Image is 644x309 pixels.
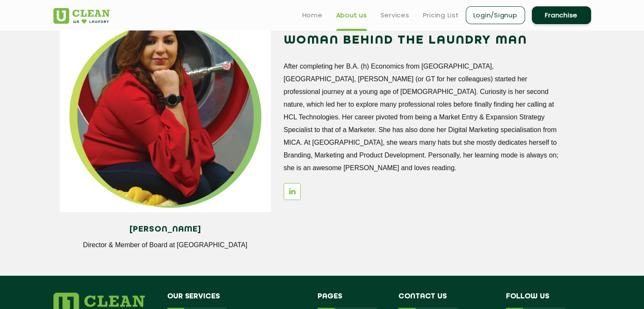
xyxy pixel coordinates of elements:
[532,6,591,24] a: Franchise
[284,30,564,51] h2: WOMAN BEHIND THE LAUNDRY MAN
[381,10,409,20] a: Services
[398,292,493,309] h4: Contact us
[167,292,305,309] h4: Our Services
[318,292,386,309] h4: Pages
[60,1,271,212] img: Gunjan_11zon.webp
[506,292,580,309] h4: Follow us
[53,8,110,24] img: UClean Laundry and Dry Cleaning
[466,6,525,24] a: Login/Signup
[336,10,367,20] a: About us
[66,225,265,234] h4: [PERSON_NAME]
[423,10,459,20] a: Pricing List
[66,241,265,249] p: Director & Member of Board at [GEOGRAPHIC_DATA]
[302,10,323,20] a: Home
[284,60,564,174] p: After completing her B.A. (h) Economics from [GEOGRAPHIC_DATA], [GEOGRAPHIC_DATA], [PERSON_NAME] ...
